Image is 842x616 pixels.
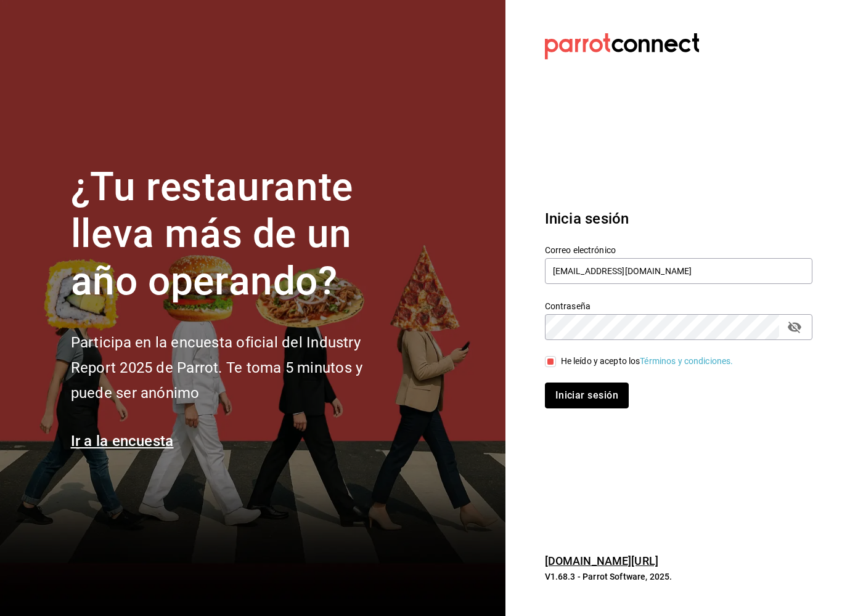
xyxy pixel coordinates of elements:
[71,432,174,450] a: Ir a la encuesta
[71,330,404,405] h2: Participa en la encuesta oficial del Industry Report 2025 de Parrot. Te toma 5 minutos y puede se...
[784,317,805,338] button: passwordField
[561,355,734,368] div: He leído y acepto los
[545,570,812,583] p: V1.68.3 - Parrot Software, 2025.
[71,164,404,306] h1: ¿Tu restaurante lleva más de un año operando?
[545,383,629,408] button: Iniciar sesión
[545,208,812,230] h3: Inicia sesión
[545,245,812,254] label: Correo electrónico
[545,301,812,310] label: Contraseña
[545,554,658,567] a: [DOMAIN_NAME][URL]
[545,258,812,284] input: Ingresa tu correo electrónico
[640,356,733,366] a: Términos y condiciones.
